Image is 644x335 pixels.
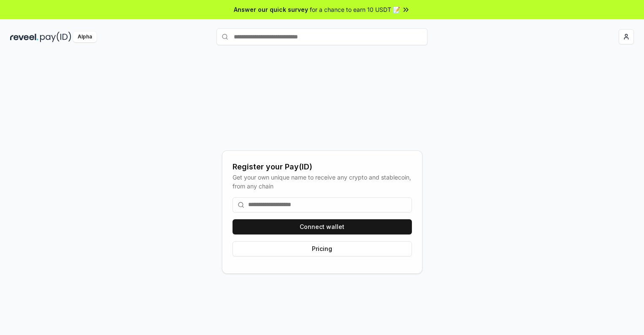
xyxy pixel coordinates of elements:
span: Answer our quick survey [234,5,308,14]
button: Pricing [233,241,412,256]
img: pay_id [40,32,71,42]
span: for a chance to earn 10 USDT 📝 [310,5,400,14]
div: Alpha [73,32,97,42]
img: reveel_dark [10,32,38,42]
div: Get your own unique name to receive any crypto and stablecoin, from any chain [233,173,412,191]
div: Register your Pay(ID) [233,161,412,173]
button: Connect wallet [233,219,412,234]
